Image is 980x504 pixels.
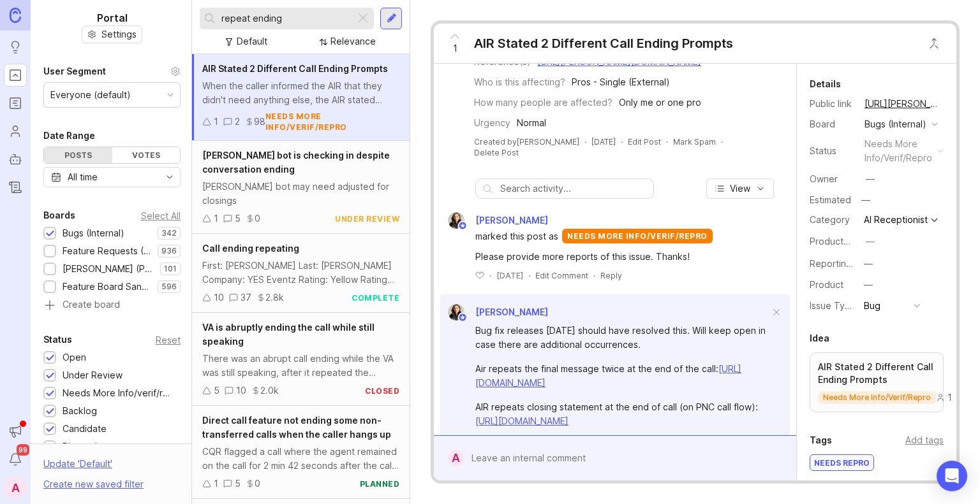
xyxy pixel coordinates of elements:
[43,457,112,477] div: Update ' Default '
[50,88,131,102] div: Everyone (default)
[721,136,723,147] div: ·
[255,212,260,226] div: 0
[236,384,246,398] div: 10
[330,34,376,48] div: Relevance
[440,212,552,229] a: Ysabelle Eugenio[PERSON_NAME]
[221,11,350,25] input: Search...
[862,233,879,250] button: ProductboardID
[254,115,265,129] div: 98
[214,212,218,226] div: 1
[202,415,391,440] span: Direct call feature not ending some non-transferred calls when the caller hangs up
[818,361,935,386] p: AIR Stated 2 Different Call Ending Prompts
[202,243,299,254] span: Call ending repeating
[866,234,875,248] div: —
[474,136,579,147] div: Created by [PERSON_NAME]
[214,477,218,491] div: 1
[475,415,568,426] a: [URL][DOMAIN_NAME]
[810,433,832,448] div: Tags
[68,170,98,184] div: All time
[562,229,713,243] div: needs more info/verif/repro
[4,420,27,443] button: Announcements
[448,450,464,466] div: A
[440,304,548,320] a: Ysabelle Eugenio[PERSON_NAME]
[475,229,558,243] span: marked this post as
[572,75,670,89] div: Pros - Single (External)
[489,435,491,445] div: ·
[4,36,27,59] a: Ideas
[43,128,95,143] div: Date Range
[192,313,410,406] a: VA is abruptly ending the call while still speakingThere was an abrupt call ending while the VA w...
[474,147,519,158] div: Delete Post
[141,212,181,219] div: Select All
[600,270,622,281] div: Reply
[192,234,410,313] a: Call ending repeatingFirst: [PERSON_NAME] Last: [PERSON_NAME] Company: YES Eventz Rating: Yellow ...
[628,136,661,147] div: Edit Post
[202,63,388,74] span: AIR Stated 2 Different Call Ending Prompts
[202,445,399,473] div: CQR flagged a call where the agent remained on the call for 2 min 42 seconds after the call had "...
[864,278,873,292] div: —
[214,291,224,305] div: 10
[164,264,177,274] p: 101
[496,435,524,445] div: Internal
[475,362,769,390] div: Air repeats the final message twice at the end of the call:
[453,41,457,55] span: 1
[4,176,27,199] a: Changelog
[202,79,399,107] div: When the caller informed the AIR that they didn't need anything else, the AIR stated "Thank you f...
[63,226,124,240] div: Bugs (Internal)
[593,270,595,281] div: ·
[235,212,241,226] div: 5
[43,300,181,312] a: Create board
[591,136,616,147] a: [DATE]
[365,385,399,396] div: closed
[474,75,565,89] div: Who is this affecting?
[474,96,612,110] div: How many people are affected?
[63,422,107,436] div: Candidate
[241,291,251,305] div: 37
[63,440,97,454] div: Planned
[810,117,854,131] div: Board
[4,476,27,499] button: A
[621,136,623,147] div: ·
[810,455,873,470] div: NEEDS REPRO
[866,172,875,186] div: —
[202,150,390,175] span: [PERSON_NAME] bot is checking in despite conversation ending
[192,406,410,499] a: Direct call feature not ending some non-transferred calls when the caller hangs upCQR flagged a c...
[810,258,878,269] label: Reporting Team
[202,259,399,287] div: First: [PERSON_NAME] Last: [PERSON_NAME] Company: YES Eventz Rating: Yellow Rating Driver: Commen...
[43,208,75,223] div: Boards
[857,192,874,208] div: —
[530,435,531,445] div: ·
[202,180,399,208] div: [PERSON_NAME] bot may need adjusted for closings
[235,477,241,491] div: 5
[4,92,27,115] a: Roadmaps
[352,292,399,303] div: complete
[706,178,774,199] button: View
[202,352,399,380] div: There was an abrupt call ending while the VA was still speaking, after it repeated the closing twice
[475,324,769,352] div: Bug fix releases [DATE] should have resolved this. Will keep open in case there are additional oc...
[63,244,151,258] div: Feature Requests (Internal)
[17,444,29,456] span: 99
[43,332,72,347] div: Status
[591,137,616,147] time: [DATE]
[161,246,177,256] p: 936
[475,250,769,264] div: Please provide more reports of this issue. Thanks!
[458,221,468,231] img: member badge
[265,291,284,305] div: 2.8k
[810,279,843,290] label: Product
[97,10,128,25] h1: Portal
[474,34,733,52] div: AIR Stated 2 Different Call Ending Prompts
[4,64,27,87] a: Portal
[810,300,856,311] label: Issue Type
[823,392,931,403] p: needs more info/verif/repro
[235,115,240,129] div: 2
[474,116,510,130] div: Urgency
[82,25,142,43] button: Settings
[63,280,151,294] div: Feature Board Sandbox [DATE]
[810,236,877,247] label: ProductboardID
[63,368,122,382] div: Under Review
[161,228,177,238] p: 342
[335,213,399,224] div: under review
[865,117,926,131] div: Bugs (Internal)
[43,477,144,491] div: Create new saved filter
